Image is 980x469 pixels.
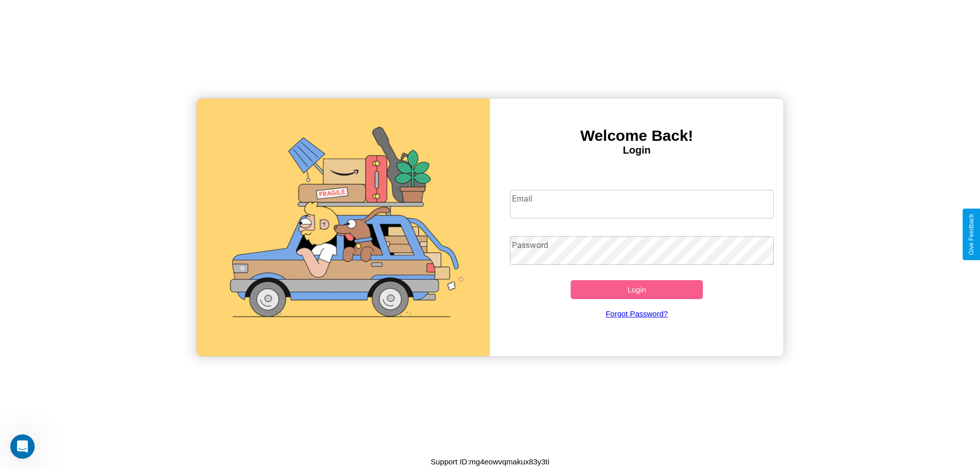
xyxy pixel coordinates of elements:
[968,214,975,255] div: Give Feedback
[490,127,783,144] h3: Welcome Back!
[571,280,703,299] button: Login
[505,299,769,328] a: Forgot Password?
[197,98,490,356] img: gif
[490,144,783,156] h4: Login
[10,434,35,459] iframe: Intercom live chat
[431,455,550,468] p: Support ID: mg4eowvqmakux83y3ti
